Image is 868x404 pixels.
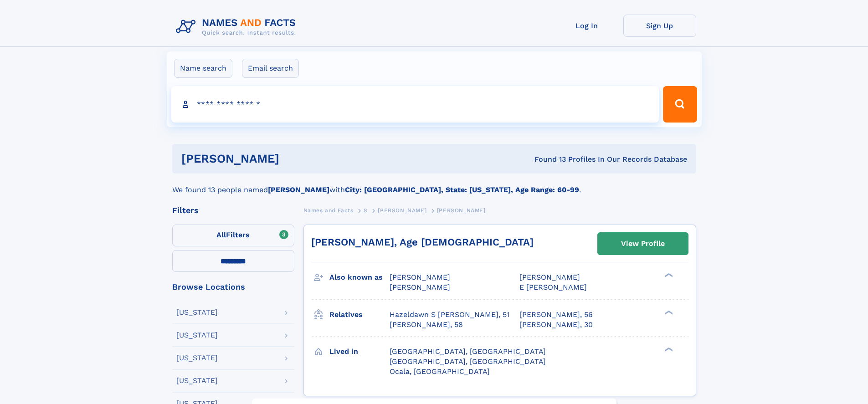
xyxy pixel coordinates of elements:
a: View Profile [598,233,688,255]
div: [US_STATE] [176,377,218,384]
h3: Relatives [329,307,390,322]
span: Ocala, [GEOGRAPHIC_DATA] [390,367,490,376]
a: [PERSON_NAME], Age [DEMOGRAPHIC_DATA] [311,236,534,248]
span: [PERSON_NAME] [437,207,486,214]
div: [US_STATE] [176,354,218,362]
div: ❯ [663,309,673,315]
b: [PERSON_NAME] [268,185,329,194]
span: All [216,230,226,239]
a: S [364,205,368,216]
button: Search Button [663,86,697,123]
a: [PERSON_NAME] [378,205,426,216]
span: [GEOGRAPHIC_DATA], [GEOGRAPHIC_DATA] [390,347,546,356]
div: ❯ [663,346,673,352]
label: Email search [242,59,299,78]
b: City: [GEOGRAPHIC_DATA], State: [US_STATE], Age Range: 60-99 [345,185,579,194]
label: Name search [174,59,232,78]
span: E [PERSON_NAME] [519,283,587,291]
h1: [PERSON_NAME] [181,153,407,164]
span: [PERSON_NAME] [390,273,450,281]
span: [PERSON_NAME] [378,207,426,214]
a: Sign Up [623,15,696,37]
a: Names and Facts [303,205,354,216]
span: [PERSON_NAME] [519,273,580,281]
span: [GEOGRAPHIC_DATA], [GEOGRAPHIC_DATA] [390,357,546,366]
h3: Lived in [329,344,390,359]
div: Found 13 Profiles In Our Records Database [407,154,687,164]
div: Browse Locations [172,283,294,291]
a: [PERSON_NAME], 58 [390,320,463,330]
a: [PERSON_NAME], 30 [519,320,593,330]
div: We found 13 people named with . [172,174,696,195]
img: Logo Names and Facts [172,15,303,39]
a: [PERSON_NAME], 56 [519,310,593,320]
label: Filters [172,225,294,246]
span: S [364,207,368,214]
div: [US_STATE] [176,309,218,316]
h3: Also known as [329,270,390,285]
input: search input [171,86,659,123]
span: [PERSON_NAME] [390,283,450,291]
div: View Profile [621,233,665,254]
div: [US_STATE] [176,332,218,339]
div: Filters [172,206,294,215]
a: Log In [550,15,623,37]
a: Hazeldawn S [PERSON_NAME], 51 [390,310,509,320]
div: ❯ [663,272,673,278]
